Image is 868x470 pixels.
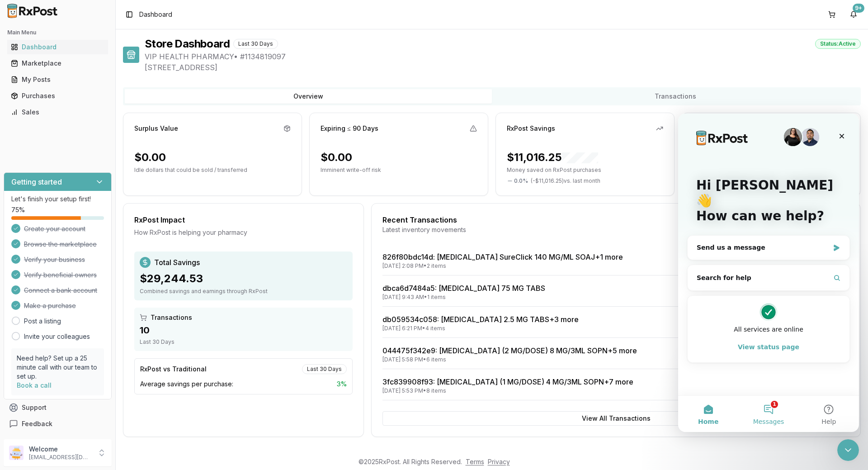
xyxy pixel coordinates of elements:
[11,43,104,52] div: Dashboard
[151,313,192,322] span: Transactions
[678,114,859,432] iframe: Intercom live chat
[17,381,52,389] a: Book a call
[134,228,353,237] div: How RxPost is helping your pharmacy
[140,288,347,295] div: Combined savings and earnings through RxPost
[337,380,347,389] span: 3 %
[815,39,861,49] div: Status: Active
[837,439,859,461] iframe: Intercom live chat
[7,88,108,104] a: Purchases
[302,364,347,374] div: Last 30 Days
[7,104,108,120] a: Sales
[492,89,859,104] button: Transactions
[4,416,112,432] button: Feedback
[853,4,864,13] div: 9+
[29,445,92,454] p: Welcome
[507,150,598,165] div: $11,016.25
[531,177,600,185] span: ( - $11,016.25 ) vs. last month
[24,255,85,264] span: Verify your business
[382,387,633,394] div: [DATE] 5:53 PM • 8 items
[140,271,347,286] div: $29,244.53
[382,315,579,324] a: db059534c058: [MEDICAL_DATA] 2.5 MG TABS+3 more
[382,214,849,225] div: Recent Transactions
[24,286,97,295] span: Connect a bank account
[4,105,112,119] button: Sales
[24,332,90,341] a: Invite your colleagues
[11,205,25,214] span: 75 %
[507,166,663,174] p: Money saved on RxPost purchases
[29,454,92,461] p: [EMAIL_ADDRESS][DOMAIN_NAME]
[382,262,623,270] div: [DATE] 2:08 PM • 2 items
[11,75,104,84] div: My Posts
[139,10,172,19] span: Dashboard
[9,446,24,460] img: User avatar
[846,7,861,22] button: 9+
[382,284,545,293] a: dbca6d7484a5: [MEDICAL_DATA] 75 MG TABS
[321,124,378,133] div: Expiring ≤ 90 Days
[7,71,108,88] a: My Posts
[11,108,104,117] div: Sales
[24,240,97,249] span: Browse the marketplace
[134,214,353,225] div: RxPost Impact
[507,124,555,133] div: RxPost Savings
[382,294,545,301] div: [DATE] 9:43 AM • 1 items
[11,195,104,204] p: Let's finish your setup first!
[24,301,76,310] span: Make a purchase
[24,271,97,280] span: Verify beneficial owners
[382,356,637,363] div: [DATE] 5:58 PM • 6 items
[145,37,230,51] h1: Store Dashboard
[134,124,178,133] div: Surplus Value
[22,419,52,428] span: Feedback
[145,51,861,62] span: VIP HEALTH PHARMACY • # 1134819097
[11,91,104,100] div: Purchases
[7,55,108,71] a: Marketplace
[145,62,861,73] span: [STREET_ADDRESS]
[7,39,108,55] a: Dashboard
[24,224,85,233] span: Create your account
[134,150,166,165] div: $0.00
[4,399,112,416] button: Support
[4,72,112,87] button: My Posts
[154,257,200,268] span: Total Savings
[4,4,61,18] img: RxPost Logo
[382,411,849,426] button: View All Transactions
[11,176,62,187] h3: Getting started
[140,338,347,346] div: Last 30 Days
[321,166,477,174] p: Imminent write-off risk
[7,29,108,36] h2: Main Menu
[488,458,510,465] a: Privacy
[4,40,112,54] button: Dashboard
[233,39,278,49] div: Last 30 Days
[321,150,352,165] div: $0.00
[24,317,61,326] a: Post a listing
[134,166,291,174] p: Idle dollars that could be sold / transferred
[382,377,633,386] a: 3fc839908f93: [MEDICAL_DATA] (1 MG/DOSE) 4 MG/3ML SOPN+7 more
[11,59,104,68] div: Marketplace
[514,177,528,185] span: 0.0 %
[382,225,849,234] div: Latest inventory movements
[4,56,112,71] button: Marketplace
[4,89,112,103] button: Purchases
[382,346,637,355] a: 044475f342e9: [MEDICAL_DATA] (2 MG/DOSE) 8 MG/3ML SOPN+5 more
[17,354,99,381] p: Need help? Set up a 25 minute call with our team to set up.
[382,252,623,261] a: 826f80bdc14d: [MEDICAL_DATA] SureClick 140 MG/ML SOAJ+1 more
[140,380,233,389] span: Average savings per purchase:
[125,89,492,104] button: Overview
[466,458,484,465] a: Terms
[382,325,579,332] div: [DATE] 6:21 PM • 4 items
[140,324,347,337] div: 10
